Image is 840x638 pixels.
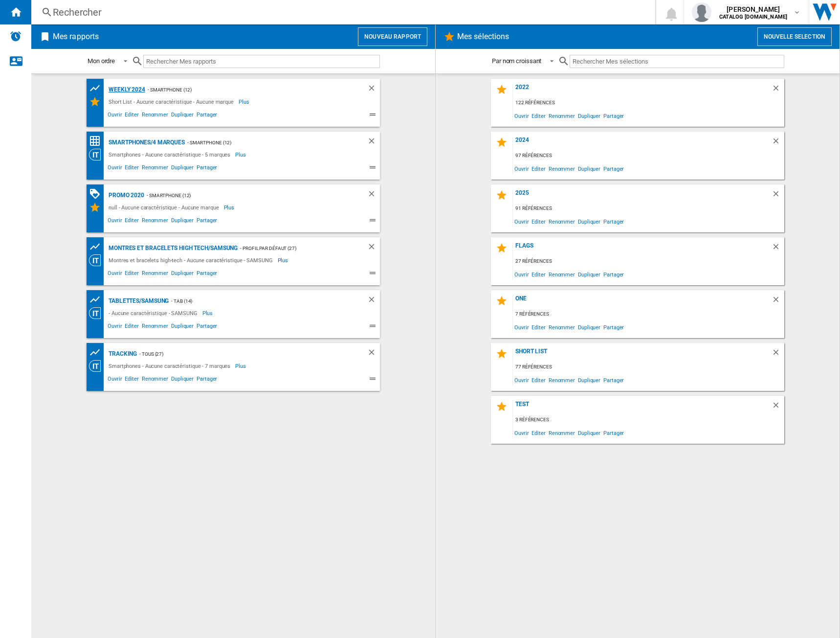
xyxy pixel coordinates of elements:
[10,30,22,42] img: alerts-logo.svg
[513,255,784,268] div: 27 références
[602,268,625,281] span: Partager
[547,215,576,228] span: Renommer
[576,162,602,175] span: Dupliquer
[530,162,547,175] span: Editer
[185,137,348,149] div: - Smartphone (12)
[772,348,784,361] div: Supprimer
[89,294,106,306] div: Tableau des prix des produits
[513,203,784,215] div: 91 références
[602,215,625,228] span: Partager
[89,307,106,319] div: Vision Catégorie
[530,109,547,122] span: Editer
[106,348,137,360] div: Tracking
[547,320,576,334] span: Renommer
[170,110,195,122] span: Dupliquer
[123,110,140,122] span: Editer
[140,163,170,175] span: Renommer
[513,137,772,150] div: 2024
[692,2,711,22] img: profile.jpg
[278,254,290,266] span: Plus
[224,202,236,213] span: Plus
[106,84,145,96] div: Weekly 2024
[576,426,602,439] span: Dupliquer
[513,320,530,334] span: Ouvrir
[455,27,511,46] h2: Mes sélections
[513,414,784,426] div: 3 références
[530,373,547,387] span: Editer
[195,269,219,280] span: Partager
[576,320,602,334] span: Dupliquer
[547,162,576,175] span: Renommer
[513,373,530,387] span: Ouvrir
[106,96,239,108] div: Short List - Aucune caractéristique - Aucune marque
[140,269,170,280] span: Renommer
[123,163,140,175] span: Editer
[89,149,106,160] div: Vision Catégorie
[757,27,832,46] button: Nouvelle selection
[576,373,602,387] span: Dupliquer
[106,360,235,372] div: Smartphones - Aucune caractéristique - 7 marques
[140,321,170,333] span: Renommer
[492,57,541,65] div: Par nom croissant
[547,268,576,281] span: Renommer
[513,348,772,361] div: Short List
[576,215,602,228] span: Dupliquer
[530,320,547,334] span: Editer
[195,110,219,122] span: Partager
[513,215,530,228] span: Ouvrir
[170,216,195,228] span: Dupliquer
[140,216,170,228] span: Renommer
[367,189,380,202] div: Supprimer
[772,295,784,308] div: Supprimer
[106,321,123,333] span: Ouvrir
[89,254,106,266] div: Vision Catégorie
[530,426,547,439] span: Editer
[367,137,380,149] div: Supprimer
[576,109,602,122] span: Dupliquer
[106,149,235,160] div: Smartphones - Aucune caractéristique - 5 marques
[106,216,123,228] span: Ouvrir
[513,162,530,175] span: Ouvrir
[513,426,530,439] span: Ouvrir
[106,202,224,213] div: null - Aucune caractéristique - Aucune marque
[547,426,576,439] span: Renommer
[239,96,251,108] span: Plus
[772,401,784,414] div: Supprimer
[602,162,625,175] span: Partager
[170,321,195,333] span: Dupliquer
[89,135,106,147] div: Matrice des prix
[170,269,195,280] span: Dupliquer
[602,426,625,439] span: Partager
[513,308,784,320] div: 7 références
[513,295,772,308] div: one
[106,295,169,307] div: Tablettes/SAMSUNG
[170,374,195,386] span: Dupliquer
[719,14,787,20] b: CATALOG [DOMAIN_NAME]
[140,374,170,386] span: Renommer
[570,55,784,68] input: Rechercher Mes sélections
[143,55,380,68] input: Rechercher Mes rapports
[195,163,219,175] span: Partager
[358,27,427,46] button: Nouveau rapport
[513,97,784,109] div: 122 références
[202,307,215,319] span: Plus
[772,242,784,255] div: Supprimer
[123,269,140,280] span: Editer
[169,295,348,307] div: - Tab (14)
[547,109,576,122] span: Renommer
[89,82,106,94] div: Tableau des prix des produits
[123,374,140,386] span: Editer
[170,163,195,175] span: Dupliquer
[89,346,106,359] div: Tableau des prix des produits
[106,189,144,202] div: Promo 2020
[106,374,123,386] span: Ouvrir
[88,57,115,65] div: Mon ordre
[367,295,380,307] div: Supprimer
[238,242,348,254] div: - Profil par défaut (27)
[547,373,576,387] span: Renommer
[106,137,185,149] div: Smartphones/4 marques
[53,5,630,19] div: Rechercher
[530,215,547,228] span: Editer
[235,360,247,372] span: Plus
[513,361,784,373] div: 77 références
